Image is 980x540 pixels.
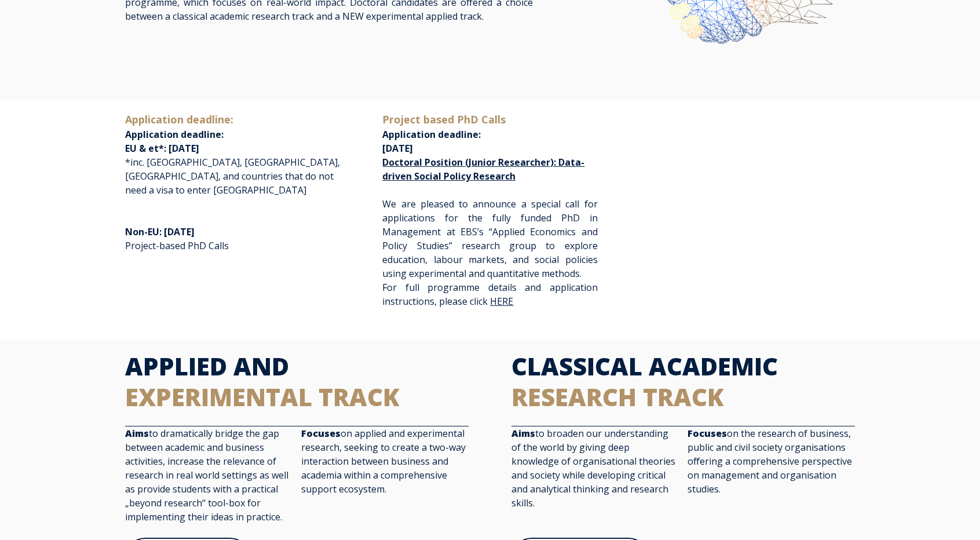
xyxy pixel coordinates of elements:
span: EXPERIMENTAL TRACK [125,380,400,413]
span: Application deadline: [382,114,506,141]
span: For full programme details and application instructions, please click [382,281,597,308]
span: Application deadline: [125,128,224,141]
strong: Focuses [688,427,727,440]
span: EU & et*: [DATE] [125,142,199,155]
span: We are pleased to announce a special call for applications for the fully funded PhD in Management... [382,198,597,280]
span: [DATE] [382,142,413,155]
span: Application deadline: [125,112,233,126]
strong: Aims [511,427,535,440]
span: on the research of business, public and civil society organisations offering a comprehensive pers... [688,427,852,495]
span: to dramatically bridge the gap between academic and business activities, increase the relevance o... [125,427,288,523]
p: Project-based PhD Calls [125,211,340,267]
a: Doctoral Position (Junior Researcher): Data-driven Social Policy Research [382,156,584,183]
strong: Focuses [301,427,341,440]
a: HERE [490,295,513,308]
span: Project based PhD Calls [382,112,506,126]
strong: Aims [125,427,149,440]
span: on applied and experimental research, seeking to create a two-way interaction between business an... [301,427,466,495]
span: to broaden our understanding of the world by giving deep knowledge of organisational theories and... [511,427,675,509]
span: Non-EU: [DATE] [125,225,195,238]
h2: APPLIED AND [125,351,469,412]
span: RESEARCH TRACK [511,380,724,413]
p: *inc. [GEOGRAPHIC_DATA], [GEOGRAPHIC_DATA], [GEOGRAPHIC_DATA], and countries that do not need a v... [125,112,340,197]
h2: CLASSICAL ACADEMIC [511,351,855,412]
